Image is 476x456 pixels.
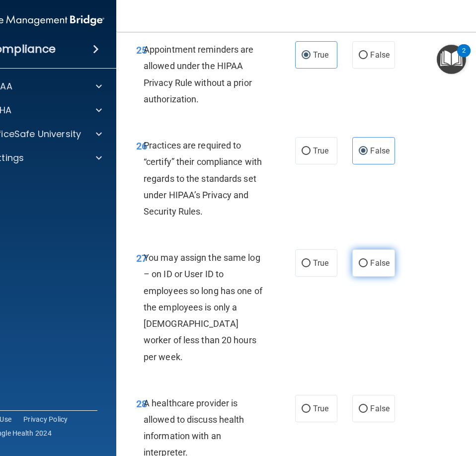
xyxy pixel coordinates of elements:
[359,52,368,59] input: False
[23,414,68,424] a: Privacy Policy
[462,51,466,64] div: 2
[302,148,311,155] input: True
[370,50,390,60] span: False
[359,405,368,413] input: False
[370,146,390,155] span: False
[370,404,390,413] span: False
[426,387,464,425] iframe: Drift Widget Chat Controller
[370,258,390,268] span: False
[359,148,368,155] input: False
[136,44,147,56] span: 25
[359,260,368,267] input: False
[136,252,147,264] span: 27
[144,140,262,217] span: Practices are required to “certify” their compliance with regards to the standards set under HIPA...
[302,260,311,267] input: True
[136,398,147,410] span: 28
[313,404,328,413] span: True
[144,252,262,362] span: You may assign the same log – on ID or User ID to employees so long has one of the employees is o...
[302,405,311,413] input: True
[437,45,466,74] button: Open Resource Center, 2 new notifications
[144,44,254,104] span: Appointment reminders are allowed under the HIPAA Privacy Rule without a prior authorization.
[313,50,328,60] span: True
[313,258,328,268] span: True
[313,146,328,155] span: True
[136,140,147,152] span: 26
[302,52,311,59] input: True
